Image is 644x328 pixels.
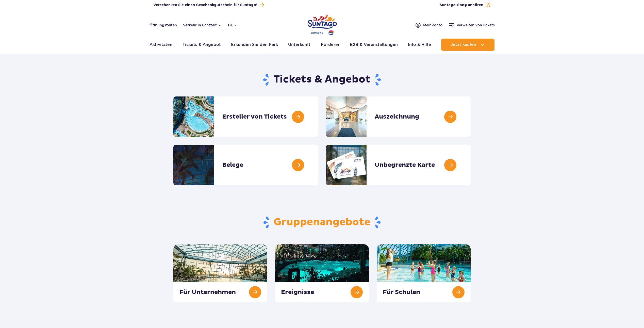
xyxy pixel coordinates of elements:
a: Aktivitäten [150,39,172,51]
a: B2B & Veranstaltungen [350,39,398,51]
a: Förderer [321,39,340,51]
a: Verschenken Sie einen Geschenkgutschein für Suntago! [153,2,264,8]
a: MeinKonto [415,22,442,28]
a: Öffnungszeiten [150,23,177,28]
a: Erkunden Sie den Park [231,39,278,51]
a: Verwalten vonTickets [449,22,495,28]
button: De [228,23,238,28]
span: Jetzt kaufen [451,42,476,47]
button: Suntago-Song anhören [440,3,491,8]
button: Jetzt kaufen [441,39,494,51]
span: Suntago-Song anhören [440,3,483,8]
a: Unterkunft [288,39,310,51]
a: Park von Polen [307,13,337,36]
button: Verkehr in Echtzeit [183,23,222,27]
span: Mein Konto [423,23,442,28]
a: Tickets & Angebot [183,39,221,51]
span: Verschenken Sie einen Geschenkgutschein für Suntago! [153,3,257,8]
a: Info & Hilfe [408,39,431,51]
span: Gruppenangebote [274,216,370,228]
h1: Tickets & Angebot [173,73,471,86]
span: Verwalten von Tickets [457,23,495,28]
